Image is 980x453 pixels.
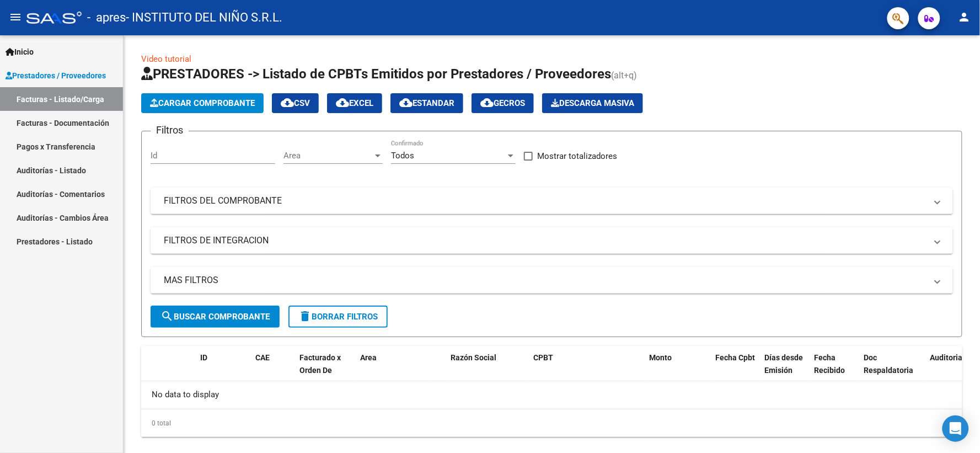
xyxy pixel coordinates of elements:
h3: Filtros [151,122,189,138]
span: Area [283,151,373,161]
mat-icon: cloud_download [480,96,494,109]
mat-expansion-panel-header: FILTROS DE INTEGRACION [151,227,953,254]
datatable-header-cell: Fecha Cpbt [711,346,761,395]
a: Video tutorial [141,54,191,64]
span: Monto [649,353,672,362]
mat-icon: delete [298,310,312,323]
mat-icon: cloud_download [336,96,349,109]
datatable-header-cell: ID [196,346,251,395]
button: CSV [272,93,319,113]
mat-icon: cloud_download [399,96,413,109]
datatable-header-cell: CPBT [529,346,645,395]
span: ID [200,353,207,362]
span: (alt+q) [611,70,637,81]
div: Open Intercom Messenger [942,415,969,442]
button: Estandar [390,93,463,113]
datatable-header-cell: Monto [645,346,711,395]
datatable-header-cell: Facturado x Orden De [295,346,356,395]
datatable-header-cell: Razón Social [446,346,529,395]
datatable-header-cell: Días desde Emisión [761,346,810,395]
span: Prestadores / Proveedores [6,70,106,82]
span: Descarga Masiva [551,98,634,108]
mat-expansion-panel-header: FILTROS DEL COMPROBANTE [151,188,953,214]
mat-expansion-panel-header: MAS FILTROS [151,267,953,294]
span: CPBT [533,353,553,362]
div: No data to display [141,381,962,409]
mat-icon: person [958,10,971,24]
span: CSV [281,98,310,108]
button: Cargar Comprobante [141,93,264,113]
mat-panel-title: FILTROS DEL COMPROBANTE [164,195,927,207]
span: Inicio [6,46,34,58]
datatable-header-cell: Auditoria [926,346,978,395]
button: Descarga Masiva [542,93,643,113]
button: Gecros [472,93,534,113]
span: Area [360,353,377,362]
mat-icon: cloud_download [281,96,294,109]
span: Gecros [480,98,525,108]
span: Fecha Cpbt [715,353,755,362]
span: EXCEL [336,98,373,108]
div: 0 total [141,409,962,437]
mat-panel-title: MAS FILTROS [164,274,927,286]
datatable-header-cell: Fecha Recibido [810,346,860,395]
mat-panel-title: FILTROS DE INTEGRACION [164,235,927,247]
span: Auditoria [930,353,963,362]
mat-icon: search [160,310,174,323]
span: Borrar Filtros [298,312,378,322]
span: Estandar [399,98,454,108]
button: Buscar Comprobante [151,306,280,328]
span: Buscar Comprobante [160,312,270,322]
span: Doc Respaldatoria [864,353,914,375]
button: Borrar Filtros [288,306,388,328]
span: - apres [87,6,126,30]
span: Razón Social [451,353,496,362]
span: CAE [255,353,270,362]
app-download-masive: Descarga masiva de comprobantes (adjuntos) [542,93,643,113]
span: Fecha Recibido [815,353,845,375]
mat-icon: menu [9,10,22,24]
datatable-header-cell: CAE [251,346,295,395]
span: Todos [391,151,414,161]
datatable-header-cell: Doc Respaldatoria [860,346,926,395]
button: EXCEL [327,93,382,113]
span: - INSTITUTO DEL NIÑO S.R.L. [126,6,282,30]
span: Mostrar totalizadores [537,150,617,163]
span: PRESTADORES -> Listado de CPBTs Emitidos por Prestadores / Proveedores [141,66,611,82]
span: Cargar Comprobante [150,98,255,108]
span: Facturado x Orden De [299,353,341,375]
datatable-header-cell: Area [356,346,430,395]
span: Días desde Emisión [765,353,804,375]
